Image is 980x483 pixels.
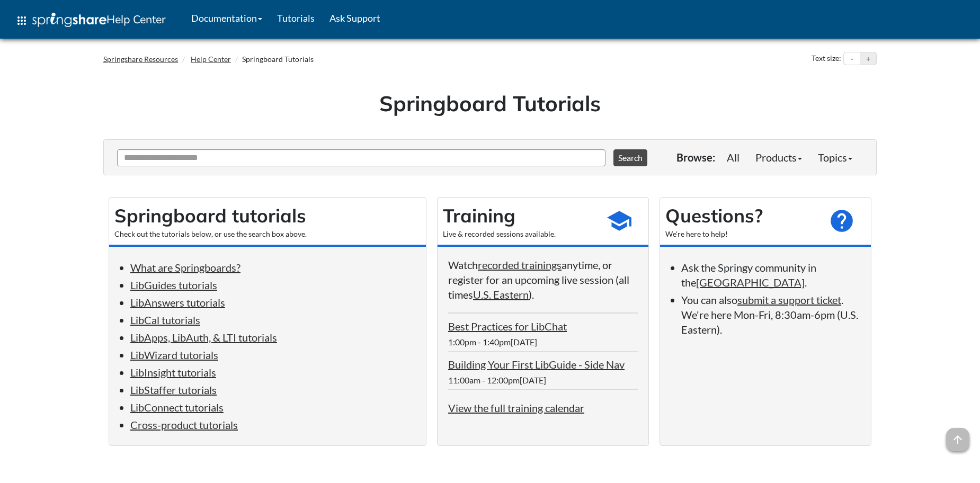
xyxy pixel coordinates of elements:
p: Browse: [676,150,715,165]
a: [GEOGRAPHIC_DATA] [696,276,805,289]
div: Text size: [809,52,843,66]
h1: Springboard Tutorials [111,88,869,118]
a: LibWizard tutorials [130,348,218,361]
div: Check out the tutorials below, or use the search box above. [114,229,421,239]
h2: Springboard tutorials [114,203,421,229]
li: You can also . We're here Mon-Fri, 8:30am-6pm (U.S. Eastern). [681,292,860,337]
a: arrow_upward [946,429,969,442]
span: arrow_upward [946,428,969,451]
a: Products [747,147,810,168]
a: recorded trainings [478,258,562,271]
h2: Training [443,203,595,229]
a: Documentation [184,5,270,31]
a: LibGuides tutorials [130,279,217,291]
span: help [828,208,855,234]
button: Increase text size [860,52,876,65]
a: LibStaffer tutorials [130,383,217,396]
a: Building Your First LibGuide - Side Nav [448,358,625,371]
span: apps [15,14,28,27]
a: LibInsight tutorials [130,366,216,379]
a: LibCal tutorials [130,314,200,326]
a: View the full training calendar [448,401,584,414]
a: U.S. Eastern [473,288,529,301]
li: Ask the Springy community in the . [681,260,860,290]
a: Tutorials [270,5,322,31]
div: We're here to help! [665,229,818,239]
span: 1:00pm - 1:40pm[DATE] [448,337,537,347]
a: LibConnect tutorials [130,401,224,414]
li: Springboard Tutorials [233,54,314,65]
a: Cross-product tutorials [130,418,238,431]
a: Best Practices for LibChat [448,320,567,333]
button: Decrease text size [844,52,860,65]
p: Watch anytime, or register for an upcoming live session (all times ). [448,257,638,302]
a: Topics [810,147,860,168]
a: submit a support ticket [737,293,841,306]
span: school [606,208,632,234]
div: Live & recorded sessions available. [443,229,595,239]
span: Help Center [106,12,166,26]
img: Springshare [32,13,106,27]
a: apps Help Center [8,5,173,37]
button: Search [613,149,647,166]
a: LibAnswers tutorials [130,296,225,309]
a: All [719,147,747,168]
a: Help Center [191,55,231,64]
a: What are Springboards? [130,261,240,274]
a: Springshare Resources [103,55,178,64]
a: Ask Support [322,5,388,31]
a: LibApps, LibAuth, & LTI tutorials [130,331,277,344]
span: 11:00am - 12:00pm[DATE] [448,375,546,385]
h2: Questions? [665,203,818,229]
